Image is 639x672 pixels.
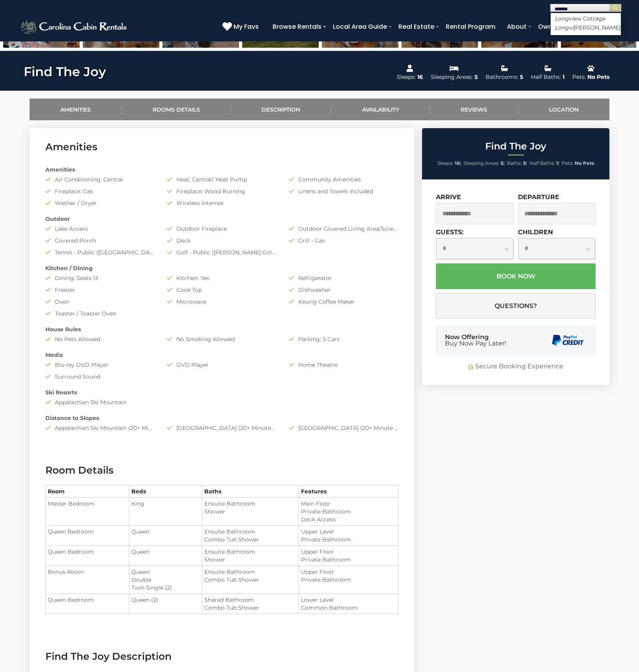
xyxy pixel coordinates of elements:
[204,604,296,612] li: Combo Tub Shower
[518,193,559,201] label: Departure
[161,187,282,195] div: Fireplace: Wood Burning
[551,15,621,22] li: ew Cottage
[283,298,404,306] div: Keurig Coffee Maker
[534,20,581,34] a: Owner Login
[436,228,463,236] label: Guests:
[424,141,607,151] h2: Find The Joy
[430,99,518,120] a: Reviews
[39,274,161,282] div: Dining: Seats 13
[202,485,299,498] th: Baths
[329,20,391,34] a: Local Area Guide
[301,500,396,508] li: Main Floor
[39,225,161,233] div: Lake Access
[445,340,506,347] span: Buy Now Pay Later!
[46,526,129,546] td: Queen Bedroom
[39,325,404,333] div: House Rules
[331,99,430,120] a: Availability
[161,286,282,294] div: Cook Top
[463,158,505,168] li: |
[131,584,200,592] li: Twin Single (2)
[436,193,461,201] label: Arrive
[46,546,129,566] td: Queen Bedroom
[45,650,398,663] h3: Find The Joy Description
[301,515,396,523] li: Deck Access
[283,335,404,343] div: Parking: 5 Cars
[463,160,499,166] span: Sleeping Areas:
[45,463,398,477] h3: Room Details
[39,264,404,272] div: Kitchen / Dining
[161,424,282,432] div: [GEOGRAPHIC_DATA] (20+ Minutes Drive)
[39,175,161,183] div: Air Conditioning: Central
[45,140,398,154] h3: Amenities
[283,424,404,432] div: [GEOGRAPHIC_DATA] (20+ Minute Drive)
[523,160,526,166] strong: 5
[437,158,461,168] li: |
[283,187,404,195] div: Linens and Towels Included
[39,237,161,245] div: Covered Porch
[46,498,129,526] td: Master Bedroom
[131,576,200,584] li: Double
[161,225,282,233] div: Outdoor Fireplace
[283,274,404,282] div: Refrigerator
[231,99,331,120] a: Description
[269,20,325,34] a: Browse Rentals
[161,298,282,306] div: Microwave
[555,15,574,22] em: Longvi
[562,160,574,166] span: Pets:
[301,604,396,612] li: Common Bathroom
[161,274,282,282] div: Kitchen: Yes
[551,24,621,31] li: [PERSON_NAME]
[131,596,158,603] span: Queen (2)
[283,225,404,233] div: Outdoor Covered Living Area/Screened Porch
[436,362,596,371] div: Secure Booking Experience
[161,361,282,369] div: DVD Player
[283,175,404,183] div: Community Amenities
[204,536,296,543] li: Combo Tub Shower
[301,536,396,543] li: Private Bathroom
[161,248,282,256] div: Golf - Public ([PERSON_NAME] Golf Club)
[283,286,404,294] div: Dishwasher
[204,556,296,564] li: Shower
[518,99,610,120] a: Location
[529,158,560,168] li: |
[301,528,396,536] li: Upper Level
[455,160,460,166] strong: 16
[39,388,404,396] div: Ski Resorts
[575,160,594,166] strong: No Pets
[501,160,503,166] strong: 5
[39,215,404,223] div: Outdoor
[131,500,144,507] span: King
[161,335,282,343] div: No Smoking Allowed
[204,576,296,584] li: Combo Tub Shower
[161,237,282,245] div: Deck
[39,310,161,317] div: Toaster / Toaster Oven
[556,160,558,166] strong: 1
[39,199,161,207] div: Washer / Dryer
[39,187,161,195] div: Fireplace: Gas
[39,248,161,256] div: Tennis - Public ([GEOGRAPHIC_DATA])
[131,528,149,535] span: Queen
[39,361,161,369] div: Blu-ray DVD Player
[301,556,396,564] li: Private Bathroom
[161,199,282,207] div: Wireless Internet
[301,568,396,576] li: Upper Floor
[507,158,527,168] li: |
[46,566,129,594] td: Bonus Room
[283,361,404,369] div: Home Theatre
[204,596,296,604] li: Shared Bathroom
[299,485,398,498] th: Features
[204,568,296,576] li: Ensuite Bathroom
[436,263,596,289] button: Book Now
[131,568,200,576] li: Queen
[39,414,404,422] div: Distance to Slopes
[131,548,149,555] span: Queen
[234,22,259,32] span: My Favs
[301,508,396,515] li: Private Bathroom
[555,24,574,31] em: Longvi
[39,298,161,306] div: Oven
[39,335,161,343] div: No Pets Allowed
[445,334,506,347] div: Now Offering
[39,373,161,381] div: Surround Sound
[129,485,202,498] th: Beds
[204,500,296,508] li: Ensuite Bathroom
